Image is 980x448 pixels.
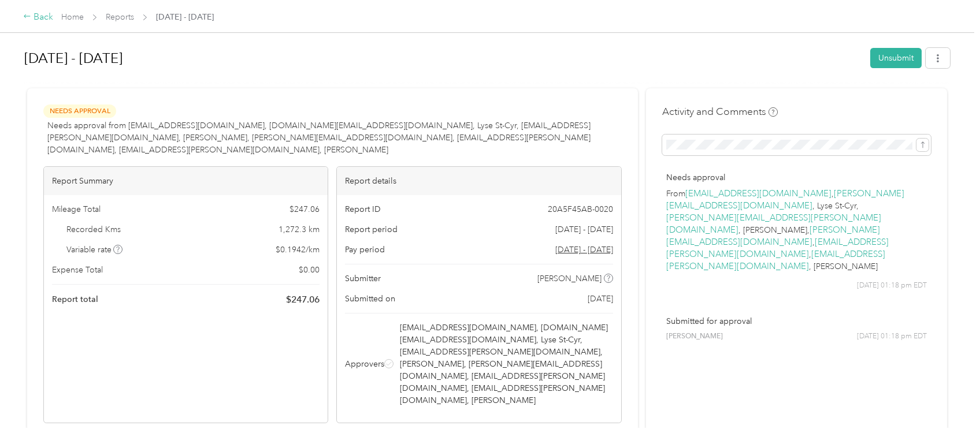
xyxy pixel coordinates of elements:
span: Pay period [345,244,385,256]
span: Report ID [345,203,381,215]
a: [EMAIL_ADDRESS][PERSON_NAME][DOMAIN_NAME] [666,249,885,272]
a: [PERSON_NAME][EMAIL_ADDRESS][DOMAIN_NAME] [666,225,880,248]
span: Mileage Total [52,203,101,215]
span: Needs approval from [EMAIL_ADDRESS][DOMAIN_NAME], [DOMAIN_NAME][EMAIL_ADDRESS][DOMAIN_NAME], Lyse... [47,120,622,156]
span: Submitted on [345,293,395,305]
span: Report total [52,293,98,305]
span: 1,272.3 km [279,223,320,236]
a: [PERSON_NAME][EMAIL_ADDRESS][DOMAIN_NAME] [666,188,904,211]
span: Report period [345,223,398,236]
iframe: Everlance-gr Chat Button Frame [915,383,980,448]
div: Back [23,10,53,24]
span: 20A5F45AB-0020 [548,203,613,215]
span: [DATE] 01:18 pm EDT [857,281,927,291]
h4: Activity and Comments [662,104,778,119]
span: Go to pay period [555,244,613,256]
span: $ 0.00 [299,264,320,276]
p: Needs approval [666,171,927,184]
h1: Aug 1 - 31, 2025 [24,44,862,72]
a: [PERSON_NAME][EMAIL_ADDRESS][PERSON_NAME][DOMAIN_NAME] [666,212,881,236]
a: [EMAIL_ADDRESS][PERSON_NAME][DOMAIN_NAME] [666,237,889,260]
p: Submitted for approval [666,315,927,327]
span: [PERSON_NAME] [537,272,602,285]
span: [DATE] 01:18 pm EDT [857,331,927,342]
button: Unsubmit [870,48,922,68]
span: Approvers [345,358,384,370]
span: $ 247.06 [289,203,320,215]
span: [DATE] - [DATE] [555,223,613,236]
span: Variable rate [66,244,123,256]
a: Home [61,12,84,22]
p: From , , Lyse St-Cyr, , [PERSON_NAME], , , , [PERSON_NAME] [666,188,927,272]
a: Reports [106,12,134,22]
span: [EMAIL_ADDRESS][DOMAIN_NAME], [DOMAIN_NAME][EMAIL_ADDRESS][DOMAIN_NAME], Lyse St-Cyr, [EMAIL_ADDR... [400,322,611,406]
span: Submitter [345,272,381,285]
span: Needs Approval [43,104,116,118]
span: Recorded Kms [66,223,121,236]
div: Report details [337,167,621,195]
span: $ 0.1942 / km [276,244,320,256]
div: Report Summary [44,167,328,195]
span: [DATE] - [DATE] [156,11,214,23]
span: [DATE] [588,293,613,305]
a: [EMAIL_ADDRESS][DOMAIN_NAME] [685,188,831,199]
span: Expense Total [52,264,103,276]
span: [PERSON_NAME] [666,331,723,342]
span: $ 247.06 [286,293,320,307]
